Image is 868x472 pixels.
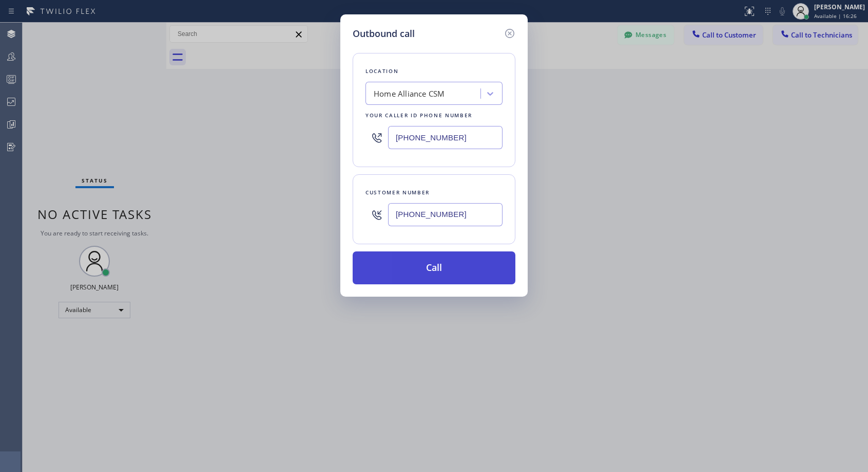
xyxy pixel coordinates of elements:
div: Home Alliance CSM [374,88,445,100]
div: Location [365,66,503,77]
div: Customer number [365,187,503,198]
input: (123) 456-7890 [388,126,503,149]
h5: Outbound call [353,27,415,41]
div: Your caller id phone number [365,110,503,121]
input: (123) 456-7890 [388,203,503,226]
button: Call [353,251,515,284]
